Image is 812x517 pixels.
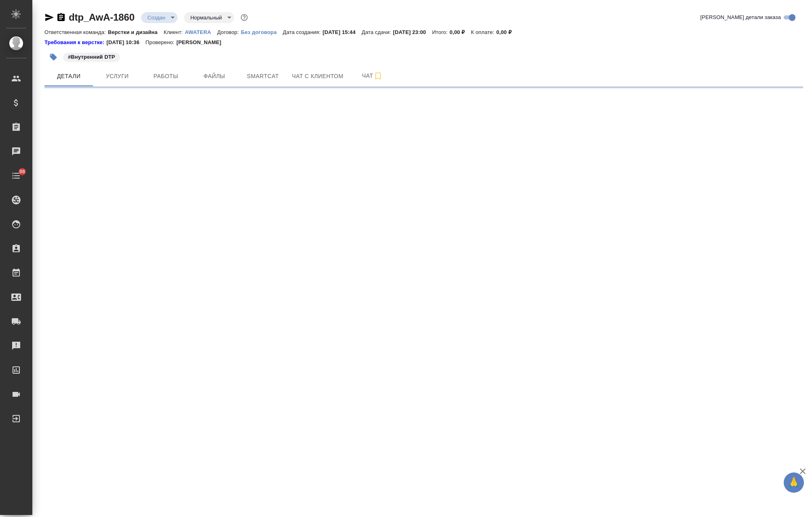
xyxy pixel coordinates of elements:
[69,12,135,23] a: dtp_AwA-1860
[241,29,283,35] p: Без договора
[56,13,66,22] button: Скопировать ссылку
[241,28,283,35] a: Без договора
[106,38,146,47] p: [DATE] 10:36
[292,71,343,81] span: Чат с клиентом
[44,38,106,47] a: Требования к верстке:
[44,29,108,35] p: Ответственная команда:
[176,38,227,47] p: [PERSON_NAME]
[432,29,449,35] p: Итого:
[44,38,106,47] div: Нажми, чтобы открыть папку с инструкцией
[44,48,62,66] button: Добавить тэг
[184,12,234,23] div: Создан
[108,29,164,35] p: Верстки и дизайна
[49,71,88,81] span: Детали
[217,29,241,35] p: Договор:
[323,29,362,35] p: [DATE] 15:44
[164,29,185,35] p: Клиент:
[185,28,217,35] a: AWATERA
[141,12,178,23] div: Создан
[496,29,518,35] p: 0,00 ₽
[195,71,234,81] span: Файлы
[15,168,30,176] span: 98
[62,53,121,60] span: Внутренний DTP
[98,71,137,81] span: Услуги
[145,14,168,21] button: Создан
[471,29,497,35] p: К оплате:
[188,14,224,21] button: Нормальный
[393,29,432,35] p: [DATE] 23:00
[700,13,781,21] span: [PERSON_NAME] детали заказа
[243,71,282,81] span: Smartcat
[185,29,217,35] p: AWATERA
[146,71,185,81] span: Работы
[146,38,177,47] p: Проверено:
[2,166,30,186] a: 98
[353,71,392,81] span: Чат
[283,29,322,35] p: Дата создания:
[787,474,801,491] span: 🙏
[784,472,804,493] button: 🙏
[450,29,471,35] p: 0,00 ₽
[44,13,54,22] button: Скопировать ссылку для ЯМессенджера
[373,71,383,81] svg: Подписаться
[362,29,393,35] p: Дата сдачи:
[68,53,115,61] p: #Внутренний DTP
[239,12,250,23] button: Доп статусы указывают на важность/срочность заказа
